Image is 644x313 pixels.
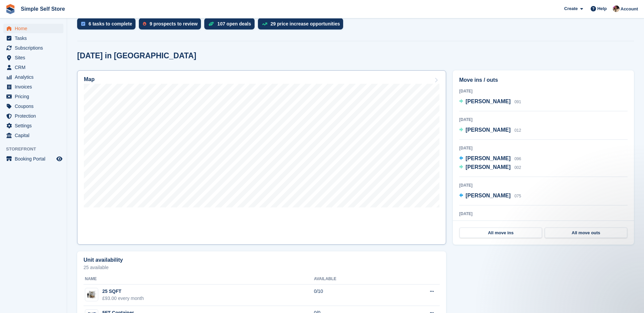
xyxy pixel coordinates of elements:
[204,18,258,33] a: 107 open deals
[3,121,63,130] a: menu
[3,111,63,121] a: menu
[459,182,628,188] div: [DATE]
[459,192,521,200] a: [PERSON_NAME] 075
[15,72,55,82] span: Analytics
[459,163,521,172] a: [PERSON_NAME] 002
[3,131,63,140] a: menu
[466,99,511,104] span: [PERSON_NAME]
[3,53,63,62] a: menu
[77,18,139,33] a: 6 tasks to complete
[459,145,628,151] div: [DATE]
[150,21,198,26] div: 9 prospects to review
[613,5,620,12] img: Scott McCutcheon
[208,21,214,26] img: deal-1b604bf984904fb50ccaf53a9ad4b4a5d6e5aea283cecdc64d6e3604feb123c2.svg
[77,51,196,60] h2: [DATE] in [GEOGRAPHIC_DATA]
[597,5,607,12] span: Help
[271,21,340,26] div: 29 price increase opportunities
[3,102,63,111] a: menu
[139,18,204,33] a: 9 prospects to review
[459,154,521,163] a: [PERSON_NAME] 096
[15,24,55,33] span: Home
[258,18,347,33] a: 29 price increase opportunities
[459,98,521,106] a: [PERSON_NAME] 091
[81,22,85,26] img: task-75834270c22a3079a89374b754ae025e5fb1db73e45f91037f5363f120a921f8.svg
[466,155,511,161] span: [PERSON_NAME]
[15,111,55,121] span: Protection
[3,154,63,164] a: menu
[77,70,446,245] a: Map
[515,156,521,161] span: 096
[459,76,628,84] h2: Move ins / outs
[515,194,521,198] span: 075
[564,5,578,12] span: Create
[3,34,63,43] a: menu
[55,155,63,163] a: Preview store
[15,82,55,91] span: Invoices
[15,102,55,111] span: Coupons
[15,121,55,130] span: Settings
[15,131,55,140] span: Capital
[3,43,63,53] a: menu
[102,295,144,302] div: £93.00 every month
[6,146,67,152] span: Storefront
[15,92,55,101] span: Pricing
[515,128,521,133] span: 012
[3,63,63,72] a: menu
[143,22,146,26] img: prospect-51fa495bee0391a8d652442698ab0144808aea92771e9ea1ae160a38d050c398.svg
[621,6,638,12] span: Account
[84,76,95,82] h2: Map
[85,290,98,300] img: 25-sqft-unit%20(1).jpg
[262,22,267,25] img: price_increase_opportunities-93ffe204e8149a01c8c9dc8f82e8f89637d9d84a8eef4429ea346261dce0b2c0.svg
[314,285,391,306] td: 0/10
[15,63,55,72] span: CRM
[15,53,55,62] span: Sites
[3,82,63,91] a: menu
[89,21,132,26] div: 6 tasks to complete
[84,274,314,285] th: Name
[84,265,440,270] p: 25 available
[466,193,511,198] span: [PERSON_NAME]
[459,211,628,217] div: [DATE]
[5,4,15,14] img: stora-icon-8386f47178a22dfd0bd8f6a31ec36ba5ce8667c1dd55bd0f319d3a0aa187defe.svg
[18,3,68,14] a: Simple Self Store
[15,34,55,43] span: Tasks
[459,117,628,123] div: [DATE]
[459,88,628,94] div: [DATE]
[3,72,63,82] a: menu
[459,126,521,135] a: [PERSON_NAME] 012
[466,127,511,133] span: [PERSON_NAME]
[460,228,542,238] a: All move ins
[217,21,251,26] div: 107 open deals
[545,228,627,238] a: All move outs
[102,288,144,295] div: 25 SQFT
[515,165,521,170] span: 002
[515,100,521,104] span: 091
[15,43,55,53] span: Subscriptions
[15,154,55,164] span: Booking Portal
[3,92,63,101] a: menu
[466,164,511,170] span: [PERSON_NAME]
[314,274,391,285] th: Available
[3,24,63,33] a: menu
[84,257,123,263] h2: Unit availability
